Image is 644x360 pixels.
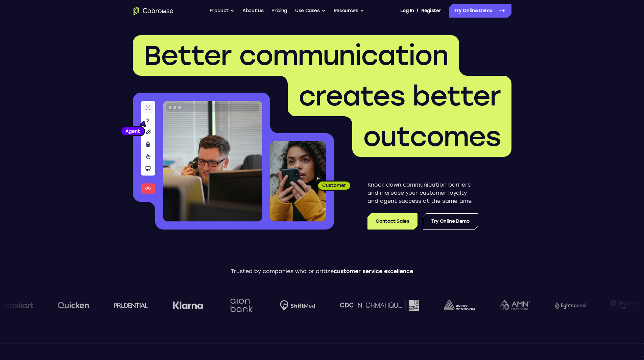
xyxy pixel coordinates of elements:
img: A customer support agent talking on the phone [163,101,262,221]
span: outcomes [363,120,501,153]
img: Klarna [172,301,202,309]
img: A customer holding their phone [270,141,326,221]
span: customer service excellence [334,268,413,274]
span: / [416,7,419,15]
button: Resources [334,4,364,18]
a: Pricing [271,4,287,18]
a: About us [242,4,263,18]
img: CDC Informatique [339,300,418,310]
a: Register [421,4,441,18]
img: Shiftmed [279,300,314,311]
span: Better communication [144,39,448,72]
img: avery-dennison [443,300,474,310]
button: Use Cases [295,4,326,18]
img: Aion Bank [227,292,255,319]
img: AMN Healthcare [499,300,529,311]
a: Log In [400,4,414,18]
a: Try Online Demo [449,4,511,18]
span: creates better [299,80,501,112]
button: Product [210,4,235,18]
a: Go to the home page [133,7,173,15]
a: Contact Sales [367,213,417,230]
p: Knock down communication barriers and increase your customer loyalty and agent success at the sam... [367,181,478,205]
a: Try Online Demo [423,213,478,230]
img: prudential [113,303,147,308]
